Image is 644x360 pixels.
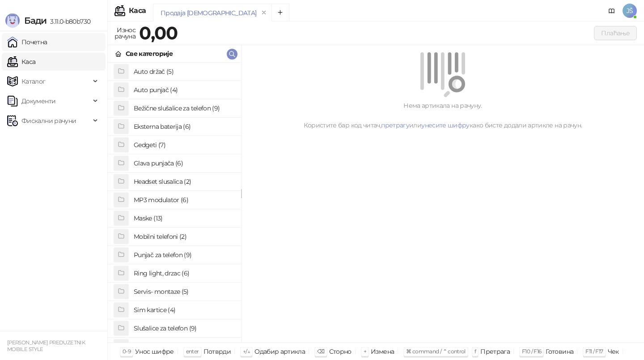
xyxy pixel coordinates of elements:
a: Документација [605,4,619,18]
span: ↑/↓ [243,348,250,355]
span: JŠ [623,4,637,18]
div: Нема артикала на рачуну. Користите бар код читач, или како бисте додали артикле на рачун. [252,101,633,130]
span: Каталог [21,72,46,90]
span: + [364,348,366,355]
a: унесите шифру [421,121,470,129]
div: Чек [608,346,619,357]
strong: 0,00 [139,22,178,44]
div: grid [108,63,241,343]
h4: Sim kartice (4) [134,303,234,317]
span: f [475,348,476,355]
img: Logo [5,13,20,28]
a: Каса [7,53,35,71]
span: 0-9 [123,348,131,355]
a: Почетна [7,33,47,51]
h4: Glava punjača (6) [134,156,234,170]
h4: Servis- montaze (5) [134,284,234,299]
small: [PERSON_NAME] PREDUZETNIK MOBILE STYLE [7,339,85,352]
span: Бади [24,15,47,26]
a: претрагу [381,121,409,129]
div: Претрага [480,346,510,357]
h4: Ring light, drzac (6) [134,266,234,280]
div: Унос шифре [135,346,174,357]
span: ⌘ command / ⌃ control [406,348,466,355]
div: Потврди [203,346,231,357]
div: Готовина [546,346,573,357]
span: ⌫ [317,348,324,355]
h4: Maske (13) [134,211,234,225]
button: Add tab [271,4,289,21]
h4: Staklo za telefon (7) [134,339,234,354]
div: Одабир артикла [254,346,305,357]
div: Све категорије [126,49,173,59]
span: 3.11.0-b80b730 [47,17,90,25]
h4: Bežične slušalice za telefon (9) [134,101,234,115]
h4: Gedgeti (7) [134,138,234,152]
span: F10 / F16 [522,348,541,355]
h4: Auto držač (5) [134,64,234,79]
h4: Headset slusalica (2) [134,174,234,189]
span: Документи [21,92,55,110]
div: Каса [129,7,146,14]
h4: Auto punjač (4) [134,83,234,97]
div: Сторно [329,346,352,357]
h4: MP3 modulator (6) [134,193,234,207]
h4: Slušalice za telefon (9) [134,321,234,335]
span: F11 / F17 [585,348,603,355]
div: Измена [371,346,394,357]
div: Продаја [DEMOGRAPHIC_DATA] [161,8,256,18]
h4: Eksterna baterija (6) [134,119,234,134]
div: Износ рачуна [113,24,137,42]
span: enter [186,348,199,355]
span: Фискални рачуни [21,112,76,130]
button: remove [258,9,270,17]
h4: Mobilni telefoni (2) [134,229,234,244]
button: Плаћање [594,26,637,40]
h4: Punjač za telefon (9) [134,248,234,262]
